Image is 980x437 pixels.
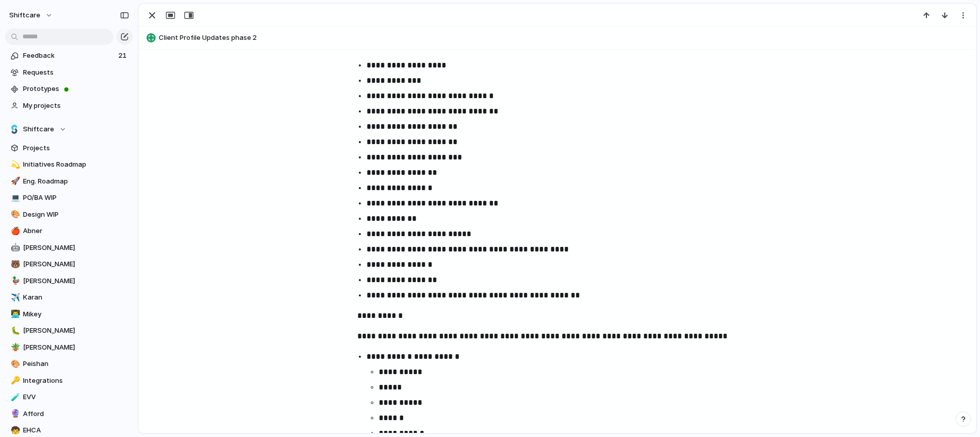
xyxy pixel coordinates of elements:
[5,389,133,405] a: 🧪EVV
[23,84,129,94] span: Prototypes
[11,375,18,386] div: 🔑
[143,30,971,46] button: Client Profile Updates phase 2
[23,292,129,303] span: Karan
[159,33,971,43] span: Client Profile Updates phase 2
[23,226,129,236] span: Abner
[9,342,19,353] button: 🪴
[9,176,19,187] button: 🚀
[23,67,129,78] span: Requests
[5,81,133,97] a: Prototypes
[9,292,19,303] button: ✈️
[9,309,19,319] button: 👨‍💻
[23,326,129,336] span: [PERSON_NAME]
[9,392,19,402] button: 🧪
[11,209,18,220] div: 🎨
[23,143,129,153] span: Projects
[23,392,129,402] span: EVV
[23,124,54,134] span: Shiftcare
[118,51,129,61] span: 21
[11,192,18,204] div: 💻
[11,159,18,171] div: 💫
[11,325,18,337] div: 🐛
[5,98,133,113] a: My projects
[9,359,19,369] button: 🎨
[5,7,58,24] button: shiftcare
[9,159,19,170] button: 💫
[5,257,133,272] a: 🐻[PERSON_NAME]
[5,122,133,137] button: Shiftcare
[23,409,129,419] span: Afford
[9,193,19,203] button: 💻
[11,392,18,403] div: 🧪
[5,65,133,80] a: Requests
[5,307,133,322] a: 👨‍💻Mikey
[5,273,133,289] a: 🦆[PERSON_NAME]
[9,210,19,220] button: 🎨
[23,259,129,269] span: [PERSON_NAME]
[5,373,133,388] a: 🔑Integrations
[11,358,18,370] div: 🎨
[23,342,129,353] span: [PERSON_NAME]
[23,193,129,203] span: PO/BA WIP
[23,243,129,253] span: [PERSON_NAME]
[23,51,115,61] span: Feedback
[9,10,40,20] span: shiftcare
[5,141,133,156] a: Projects
[11,225,18,237] div: 🍎
[23,276,129,286] span: [PERSON_NAME]
[9,243,19,253] button: 🤖
[5,406,133,422] a: 🔮Afford
[5,240,133,256] a: 🤖[PERSON_NAME]
[11,292,18,304] div: ✈️
[5,356,133,372] a: 🎨Peishan
[11,341,18,353] div: 🪴
[11,408,18,420] div: 🔮
[23,176,129,187] span: Eng. Roadmap
[5,174,133,189] a: 🚀Eng. Roadmap
[23,210,129,220] span: Design WIP
[23,309,129,319] span: Mikey
[9,226,19,236] button: 🍎
[23,376,129,386] span: Integrations
[11,175,18,187] div: 🚀
[9,276,19,286] button: 🦆
[9,259,19,269] button: 🐻
[11,308,18,320] div: 👨‍💻
[11,275,18,287] div: 🦆
[11,259,18,270] div: 🐻
[9,409,19,419] button: 🔮
[9,326,19,336] button: 🐛
[5,223,133,239] a: 🍎Abner
[23,101,129,111] span: My projects
[23,359,129,369] span: Peishan
[11,242,18,254] div: 🤖
[5,207,133,222] a: 🎨Design WIP
[9,376,19,386] button: 🔑
[5,323,133,338] a: 🐛[PERSON_NAME]
[11,425,18,436] div: 🧒
[5,340,133,355] a: 🪴[PERSON_NAME]
[23,159,129,170] span: Initiatives Roadmap
[5,190,133,205] a: 💻PO/BA WIP
[5,290,133,305] a: ✈️Karan
[9,425,19,435] button: 🧒
[5,157,133,172] a: 💫Initiatives Roadmap
[23,425,129,435] span: EHCA
[5,48,133,63] a: Feedback21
